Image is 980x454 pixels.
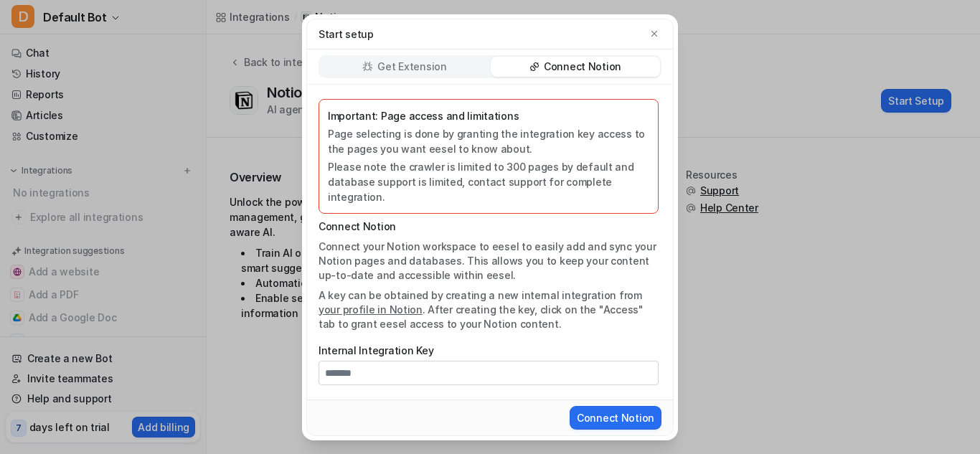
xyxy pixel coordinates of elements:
[319,27,374,42] p: Start setup
[544,60,621,74] p: Connect Notion
[319,219,659,234] p: Connect Notion
[319,288,659,331] p: A key can be obtained by creating a new internal integration from . After creating the key, click...
[319,303,423,316] a: your profile in Notion
[570,406,661,430] button: Connect Notion
[328,126,649,156] p: Page selecting is done by granting the integration key access to the pages you want eesel to know...
[328,159,649,204] p: Please note the crawler is limited to 300 pages by default and database support is limited, conta...
[377,60,446,74] p: Get Extension
[319,240,659,283] p: Connect your Notion workspace to eesel to easily add and sync your Notion pages and databases. Th...
[319,343,659,358] label: Internal Integration Key
[328,108,649,123] p: Important: Page access and limitations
